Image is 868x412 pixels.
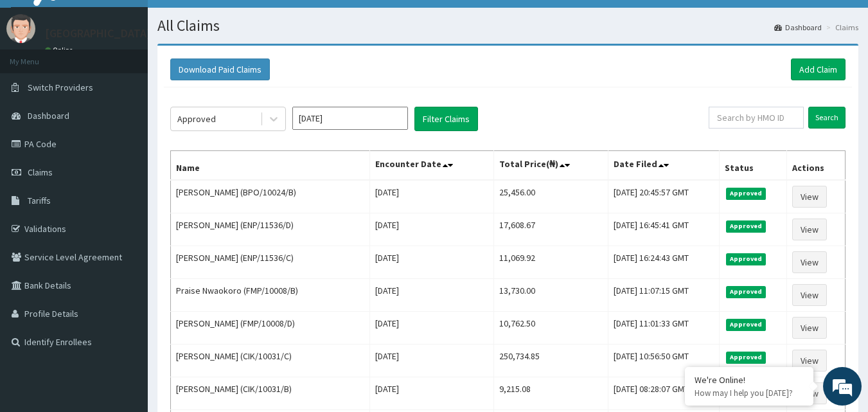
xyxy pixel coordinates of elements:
[726,286,766,298] span: Approved
[28,110,69,121] span: Dashboard
[608,180,719,213] td: [DATE] 20:45:57 GMT
[808,107,846,129] input: Search
[28,82,93,93] span: Switch Providers
[171,312,370,345] td: [PERSON_NAME] (FMP/10008/D)
[695,374,804,386] div: We're Online!
[726,253,766,265] span: Approved
[45,46,76,55] a: Online
[608,213,719,246] td: [DATE] 16:45:41 GMT
[792,350,827,372] a: View
[719,151,786,181] th: Status
[792,186,827,208] a: View
[493,377,608,410] td: 9,215.08
[792,219,827,240] a: View
[493,246,608,279] td: 11,069.92
[823,22,858,33] li: Claims
[177,112,216,125] div: Approved
[792,317,827,339] a: View
[608,345,719,377] td: [DATE] 10:56:50 GMT
[774,22,822,33] a: Dashboard
[45,28,151,39] p: [GEOGRAPHIC_DATA]
[28,166,53,178] span: Claims
[67,72,216,89] div: Chat with us now
[75,124,177,254] span: We're online!
[369,246,493,279] td: [DATE]
[608,151,719,181] th: Date Filed
[369,377,493,410] td: [DATE]
[170,58,270,80] button: Download Paid Claims
[171,279,370,312] td: Praise Nwaokoro (FMP/10008/B)
[608,279,719,312] td: [DATE] 11:07:15 GMT
[493,180,608,213] td: 25,456.00
[792,251,827,273] a: View
[292,107,408,130] input: Select Month and Year
[171,246,370,279] td: [PERSON_NAME] (ENP/11536/C)
[24,64,52,96] img: d_794563401_company_1708531726252_794563401
[369,279,493,312] td: [DATE]
[493,279,608,312] td: 13,730.00
[414,107,478,131] button: Filter Claims
[792,284,827,306] a: View
[171,345,370,377] td: [PERSON_NAME] (CIK/10031/C)
[608,377,719,410] td: [DATE] 08:28:07 GMT
[493,345,608,377] td: 250,734.85
[369,213,493,246] td: [DATE]
[608,312,719,345] td: [DATE] 11:01:33 GMT
[28,195,51,206] span: Tariffs
[493,151,608,181] th: Total Price(₦)
[493,213,608,246] td: 17,608.67
[726,319,766,330] span: Approved
[726,352,766,363] span: Approved
[369,312,493,345] td: [DATE]
[695,388,804,399] p: How may I help you today?
[6,14,35,43] img: User Image
[369,151,493,181] th: Encounter Date
[791,58,846,80] a: Add Claim
[369,180,493,213] td: [DATE]
[726,220,766,232] span: Approved
[709,107,804,129] input: Search by HMO ID
[211,6,242,37] div: Minimize live chat window
[786,151,845,181] th: Actions
[171,151,370,181] th: Name
[157,17,858,34] h1: All Claims
[608,246,719,279] td: [DATE] 16:24:43 GMT
[6,275,245,320] textarea: Type your message and hit 'Enter'
[171,377,370,410] td: [PERSON_NAME] (CIK/10031/B)
[171,213,370,246] td: [PERSON_NAME] (ENP/11536/D)
[493,312,608,345] td: 10,762.50
[171,180,370,213] td: [PERSON_NAME] (BPO/10024/B)
[369,345,493,377] td: [DATE]
[726,188,766,199] span: Approved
